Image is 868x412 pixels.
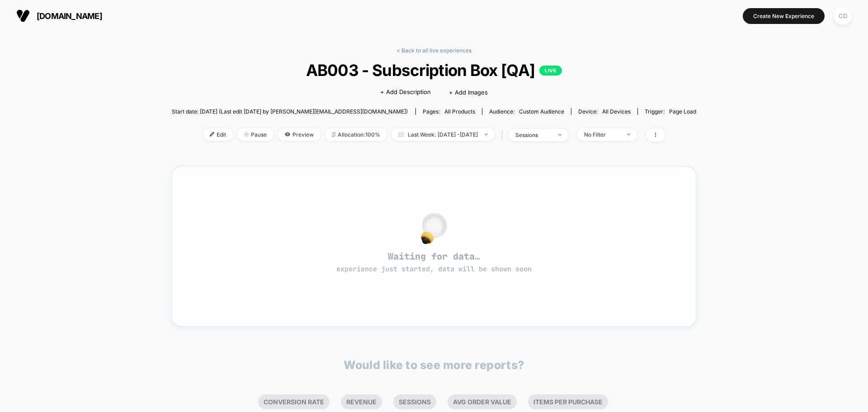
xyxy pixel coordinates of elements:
[571,108,637,115] span: Device:
[421,213,447,244] img: no_data
[393,394,436,409] li: Sessions
[528,394,608,409] li: Items Per Purchase
[16,9,30,23] img: Visually logo
[743,8,825,24] button: Create New Experience
[423,108,475,115] div: Pages:
[558,134,561,136] img: end
[396,47,472,54] a: < Back to all live experiences
[244,132,249,137] img: end
[278,128,321,141] span: Preview
[203,128,233,141] span: Edit
[344,358,524,372] p: Would like to see more reports?
[449,89,488,96] span: + Add Images
[485,133,488,135] img: end
[398,132,403,137] img: calendar
[584,131,620,138] div: No Filter
[645,108,696,115] div: Trigger:
[325,128,387,141] span: Allocation: 100%
[499,128,509,142] span: |
[519,108,564,115] span: Custom Audience
[172,108,408,115] span: Start date: [DATE] (Last edit [DATE] by [PERSON_NAME][EMAIL_ADDRESS][DOMAIN_NAME])
[188,251,680,274] span: Waiting for data…
[515,132,552,138] div: sessions
[539,66,562,76] p: LIVE
[834,7,852,25] div: CD
[336,265,532,274] span: experience just started, data will be shown soon
[210,132,214,137] img: edit
[602,108,631,115] span: all devices
[237,128,274,141] span: Pause
[380,88,431,97] span: + Add Description
[669,108,696,115] span: Page Load
[392,128,495,141] span: Last Week: [DATE] - [DATE]
[489,108,564,115] div: Audience:
[448,394,517,409] li: Avg Order Value
[444,108,475,115] span: all products
[831,7,854,25] button: CD
[14,9,105,23] button: [DOMAIN_NAME]
[258,394,330,409] li: Conversion Rate
[627,133,630,135] img: end
[198,61,670,80] span: AB003 - Subscription Box [QA]
[341,394,382,409] li: Revenue
[332,132,335,137] img: rebalance
[37,11,102,21] span: [DOMAIN_NAME]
